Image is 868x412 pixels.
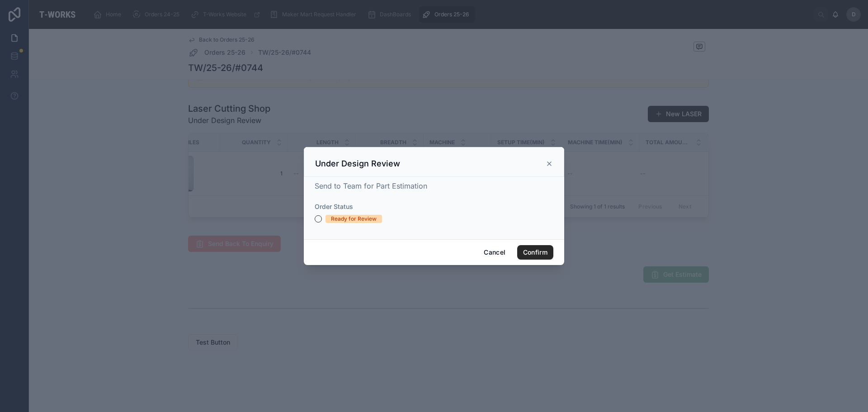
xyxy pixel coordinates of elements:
button: Confirm [517,245,553,260]
span: Send to Team for Part Estimation [315,181,427,190]
button: Cancel [478,245,511,260]
span: Order Status [315,203,353,210]
h3: Under Design Review [315,158,400,169]
div: Ready for Review [331,215,377,223]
